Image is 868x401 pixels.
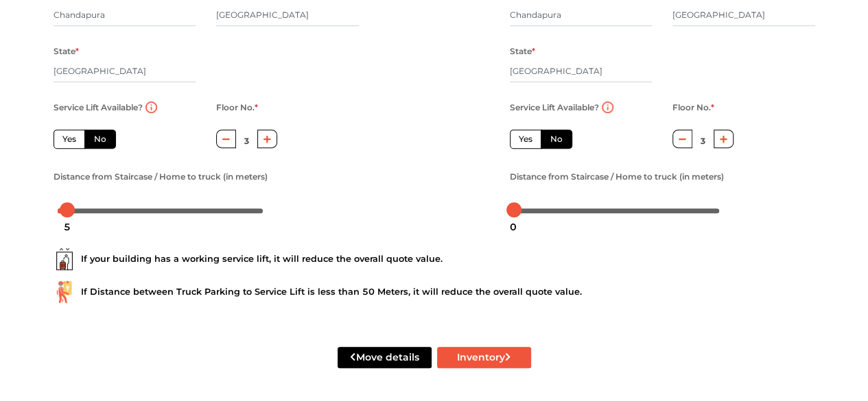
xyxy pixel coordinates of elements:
button: Inventory [437,347,531,368]
label: Distance from Staircase / Home to truck (in meters) [54,168,268,186]
div: 5 [58,215,76,239]
label: Service Lift Available? [510,99,599,117]
img: ... [54,281,75,303]
div: If your building has a working service lift, it will reduce the overall quote value. [54,248,815,270]
button: Move details [338,347,432,368]
label: Floor No. [216,99,258,117]
div: If Distance between Truck Parking to Service Lift is less than 50 Meters, it will reduce the over... [54,281,815,303]
label: Yes [510,130,541,149]
label: Service Lift Available? [54,99,143,117]
img: ... [54,248,75,270]
div: 0 [504,215,522,239]
label: Floor No. [672,99,714,117]
label: No [541,130,572,149]
label: State [54,42,79,60]
label: Yes [54,130,85,149]
label: Distance from Staircase / Home to truck (in meters) [510,168,724,186]
label: State [510,42,535,60]
label: No [84,130,116,149]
